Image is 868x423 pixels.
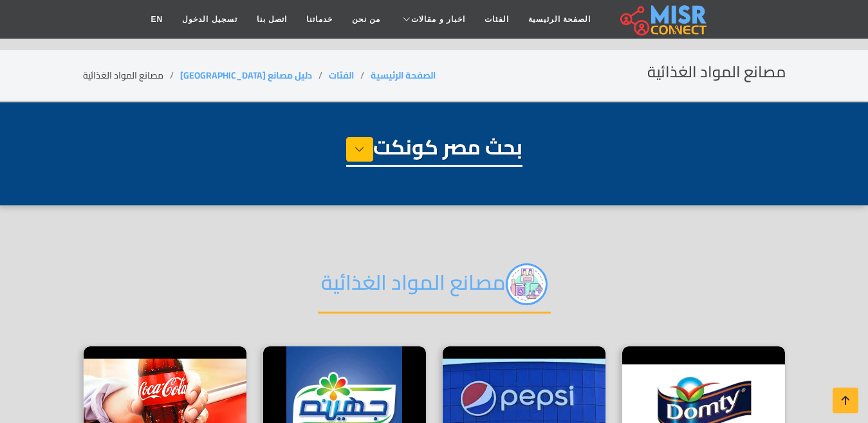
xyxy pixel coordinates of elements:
[83,69,180,82] li: مصانع المواد الغذائية
[247,7,297,32] a: اتصل بنا
[475,7,519,32] a: الفئات
[142,7,173,32] a: EN
[297,7,342,32] a: خدماتنا
[346,135,522,167] h1: بحث مصر كونكت
[506,263,548,305] img: PPC0wiV957oFNXL6SBe2.webp
[180,67,312,84] a: دليل مصانع [GEOGRAPHIC_DATA]
[342,7,390,32] a: من نحن
[620,3,706,35] img: main.misr_connect
[411,14,465,25] span: اخبار و مقالات
[318,263,551,314] h2: مصانع المواد الغذائية
[519,7,600,32] a: الصفحة الرئيسية
[647,63,786,82] h2: مصانع المواد الغذائية
[390,7,475,32] a: اخبار و مقالات
[371,67,436,84] a: الصفحة الرئيسية
[329,67,354,84] a: الفئات
[172,7,246,32] a: تسجيل الدخول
